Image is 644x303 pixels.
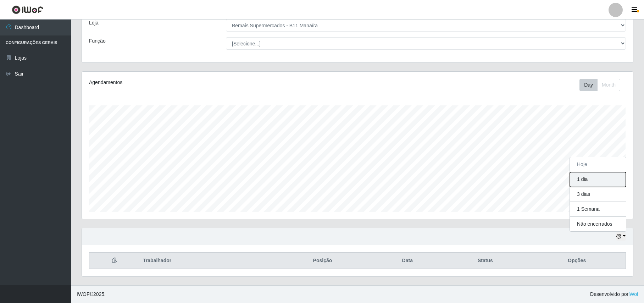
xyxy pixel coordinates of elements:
[77,291,106,298] span: © 2025 .
[89,37,106,45] label: Função
[273,253,373,269] th: Posição
[12,5,43,14] img: CoreUI Logo
[579,79,620,91] div: First group
[89,19,98,27] label: Loja
[139,253,273,269] th: Trabalhador
[570,217,626,231] button: Não encerrados
[628,291,638,297] a: iWof
[590,291,638,298] span: Desenvolvido por
[442,253,528,269] th: Status
[570,157,626,172] button: Hoje
[579,79,598,91] button: Day
[579,79,626,91] div: Toolbar with button groups
[597,79,620,91] button: Month
[570,202,626,217] button: 1 Semana
[77,291,90,297] span: IWOF
[528,253,626,269] th: Opções
[570,172,626,187] button: 1 dia
[372,253,442,269] th: Data
[570,187,626,202] button: 3 dias
[89,79,306,86] div: Agendamentos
